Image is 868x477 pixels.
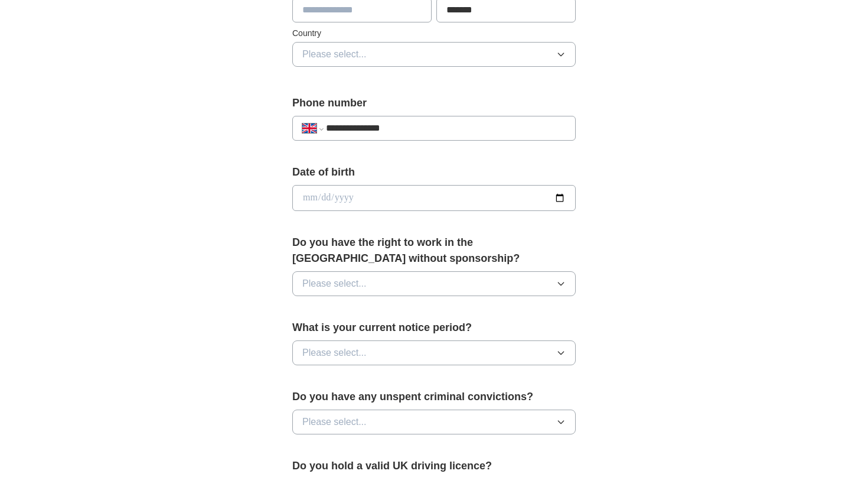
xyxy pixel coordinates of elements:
label: What is your current notice period? [292,320,576,336]
span: Please select... [302,277,367,291]
span: Please select... [302,47,367,61]
label: Country [292,27,576,40]
label: Phone number [292,95,576,111]
button: Please select... [292,410,576,434]
button: Please select... [292,42,576,67]
label: Do you have the right to work in the [GEOGRAPHIC_DATA] without sponsorship? [292,235,576,267]
label: Date of birth [292,164,576,180]
button: Please select... [292,271,576,296]
button: Please select... [292,340,576,365]
span: Please select... [302,346,367,360]
label: Do you hold a valid UK driving licence? [292,458,576,474]
label: Do you have any unspent criminal convictions? [292,389,576,405]
span: Please select... [302,415,367,429]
